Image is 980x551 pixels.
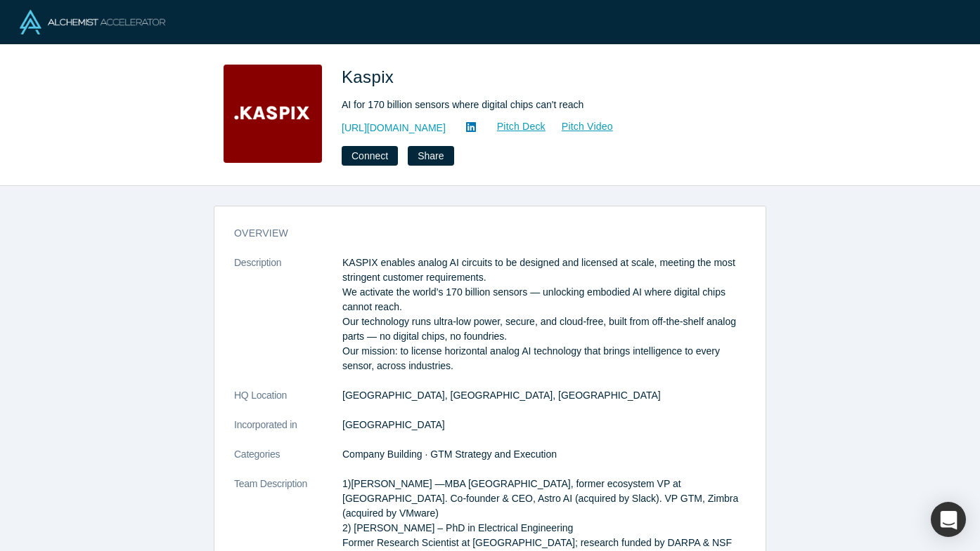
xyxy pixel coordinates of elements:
[342,146,398,166] button: Connect
[408,146,453,166] button: Share
[546,119,614,135] a: Pitch Video
[234,447,342,477] dt: Categories
[342,449,557,460] span: Company Building · GTM Strategy and Execution
[342,98,735,112] div: AI for 170 billion sensors where digital chips can't reach
[342,121,446,135] a: [URL][DOMAIN_NAME]
[234,226,726,241] h3: overview
[234,255,342,388] dt: Description
[342,67,399,86] span: Kaspix
[234,418,342,447] dt: Incorporated in
[234,388,342,418] dt: HQ Location
[342,388,746,403] dd: [GEOGRAPHIC_DATA], [GEOGRAPHIC_DATA], [GEOGRAPHIC_DATA]
[482,119,546,135] a: Pitch Deck
[224,65,322,163] img: Kaspix's Logo
[20,10,165,34] img: Alchemist Logo
[342,418,746,432] dd: [GEOGRAPHIC_DATA]
[342,255,746,373] p: KASPIX enables analog AI circuits to be designed and licensed at scale, meeting the most stringen...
